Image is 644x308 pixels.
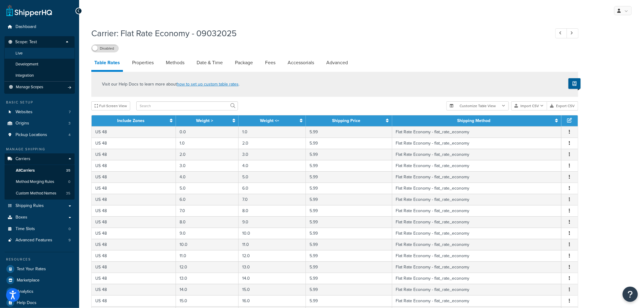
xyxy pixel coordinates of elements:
[511,101,547,110] button: Import CSV
[92,183,176,194] td: US 48
[16,238,52,243] span: Advanced Features
[306,205,392,216] td: 5.99
[446,101,509,110] button: Customize Table View
[16,24,36,30] span: Dashboard
[92,273,176,284] td: US 48
[176,183,239,194] td: 5.0
[92,284,176,295] td: US 48
[16,179,54,184] span: Method Merging Rules
[4,70,75,81] li: Integration
[285,55,317,70] a: Accessorials
[5,188,75,199] a: Custom Method Names35
[5,176,75,187] a: Method Merging Rules0
[16,168,35,173] span: All Carriers
[306,273,392,284] td: 5.99
[239,126,306,138] td: 1.0
[392,160,562,171] td: Flat Rate Economy - flat_rate_economy
[306,194,392,205] td: 5.99
[239,273,306,284] td: 14.0
[306,126,392,138] td: 5.99
[68,226,71,232] span: 0
[392,126,562,138] td: Flat Rate Economy - flat_rate_economy
[5,286,75,297] a: Analytics
[92,171,176,183] td: US 48
[176,261,239,273] td: 12.0
[16,132,47,138] span: Pickup Locations
[16,73,34,78] span: Integration
[392,183,562,194] td: Flat Rate Economy - flat_rate_economy
[306,149,392,160] td: 5.99
[176,171,239,183] td: 4.0
[5,223,75,235] a: Time Slots0
[176,284,239,295] td: 14.0
[262,55,278,70] a: Fees
[15,40,37,45] span: Scope: Test
[5,235,75,246] li: Advanced Features
[547,101,578,110] button: Export CSV
[92,126,176,138] td: US 48
[136,101,238,110] input: Search
[5,212,75,223] a: Boxes
[5,21,75,33] a: Dashboard
[5,153,75,165] a: Carriers
[5,118,75,129] li: Origins
[332,117,360,124] a: Shipping Price
[17,267,46,272] span: Test Your Rates
[306,239,392,250] td: 5.99
[129,55,157,70] a: Properties
[239,194,306,205] td: 7.0
[5,200,75,212] a: Shipping Rules
[16,110,33,115] span: Websites
[239,284,306,295] td: 15.0
[117,117,145,124] a: Include Zones
[4,48,75,59] li: Live
[16,226,35,232] span: Time Slots
[176,250,239,261] td: 11.0
[5,129,75,141] a: Pickup Locations4
[176,239,239,250] td: 10.0
[5,275,75,286] a: Marketplace
[176,126,239,138] td: 0.0
[5,100,75,105] div: Basic Setup
[5,118,75,129] a: Origins3
[176,295,239,306] td: 15.0
[5,264,75,275] li: Test Your Rates
[91,55,123,72] a: Table Rates
[392,149,562,160] td: Flat Rate Economy - flat_rate_economy
[92,45,118,52] label: Disabled
[92,205,176,216] td: US 48
[68,132,71,138] span: 4
[392,228,562,239] td: Flat Rate Economy - flat_rate_economy
[239,250,306,261] td: 12.0
[260,117,279,124] a: Weight <=
[92,239,176,250] td: US 48
[392,273,562,284] td: Flat Rate Economy - flat_rate_economy
[239,138,306,149] td: 2.0
[68,121,71,126] span: 3
[306,183,392,194] td: 5.99
[392,138,562,149] td: Flat Rate Economy - flat_rate_economy
[176,160,239,171] td: 3.0
[16,156,30,162] span: Carriers
[306,250,392,261] td: 5.99
[239,216,306,228] td: 9.0
[567,28,579,38] a: Next Record
[92,138,176,149] td: US 48
[92,261,176,273] td: US 48
[102,81,240,88] p: Visit our Help Docs to learn more about .
[92,295,176,306] td: US 48
[92,228,176,239] td: US 48
[392,295,562,306] td: Flat Rate Economy - flat_rate_economy
[306,295,392,306] td: 5.99
[239,171,306,183] td: 5.0
[5,147,75,152] div: Manage Shipping
[392,205,562,216] td: Flat Rate Economy - flat_rate_economy
[68,238,71,243] span: 9
[16,85,43,90] span: Manage Scopes
[16,121,29,126] span: Origins
[176,205,239,216] td: 7.0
